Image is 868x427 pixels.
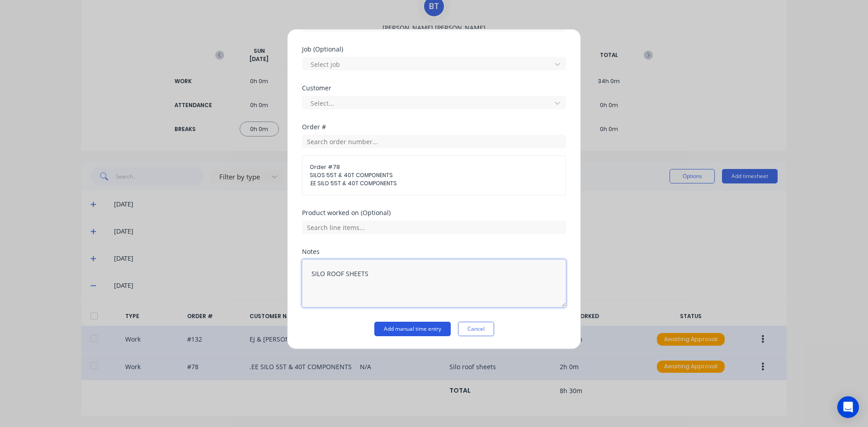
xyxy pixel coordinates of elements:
[302,221,566,234] input: Search line items...
[310,163,558,171] span: Order # 78
[302,135,566,148] input: Search order number...
[458,322,494,336] button: Cancel
[302,210,566,216] div: Product worked on (Optional)
[310,171,558,179] span: SILOS 55T & 40T COMPONENTS
[302,249,566,255] div: Notes
[310,179,558,188] span: .EE SILO 55T & 40T COMPONENTS
[302,85,566,91] div: Customer
[837,396,859,418] div: Open Intercom Messenger
[302,259,566,307] textarea: SILO ROOF SHEETS
[374,322,451,336] button: Add manual time entry
[302,46,566,52] div: Job (Optional)
[302,124,566,130] div: Order #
